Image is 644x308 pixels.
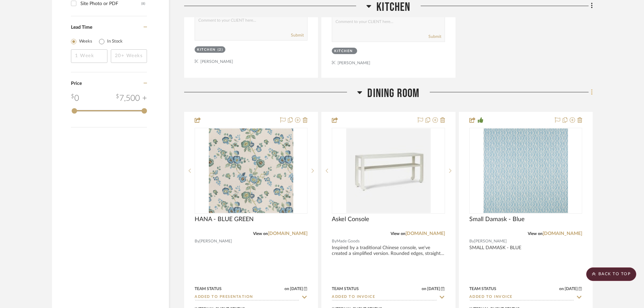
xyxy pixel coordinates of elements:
[253,232,268,236] span: View on
[71,49,107,63] input: 1 Week
[199,238,232,244] span: [PERSON_NAME]
[332,128,444,213] div: 0
[469,238,474,244] span: By
[79,38,92,45] label: Weeks
[543,231,582,236] a: [DOMAIN_NAME]
[71,25,92,30] span: Lead Time
[71,81,82,86] span: Price
[332,294,437,301] input: Type to Search…
[564,286,578,291] span: [DATE]
[332,286,359,292] div: Team Status
[428,33,441,40] button: Submit
[367,86,419,101] span: Dining Room
[332,238,337,244] span: By
[209,128,293,213] img: HANA - BLUE GREEN
[195,294,299,301] input: Type to Search…
[195,238,199,244] span: By
[284,287,289,291] span: on
[559,287,564,291] span: on
[332,216,369,223] span: Askel Console
[195,286,222,292] div: Team Status
[391,232,405,236] span: View on
[111,49,147,63] input: 20+ Weeks
[337,238,360,244] span: Made Goods
[268,231,307,236] a: [DOMAIN_NAME]
[405,231,445,236] a: [DOMAIN_NAME]
[334,49,353,54] div: Kitchen
[528,232,543,236] span: View on
[586,267,636,281] scroll-to-top-button: BACK TO TOP
[116,92,147,104] div: 7,500 +
[469,286,496,292] div: Team Status
[195,216,254,223] span: HANA - BLUE GREEN
[484,128,568,213] img: Small Damask - Blue
[289,286,304,291] span: [DATE]
[469,216,525,223] span: Small Damask - Blue
[218,47,223,52] div: (2)
[197,47,216,52] div: Kitchen
[107,38,123,45] label: In Stock
[474,238,507,244] span: [PERSON_NAME]
[422,287,426,291] span: on
[71,92,79,104] div: 0
[346,128,430,213] img: Askel Console
[469,294,574,301] input: Type to Search…
[291,32,304,38] button: Submit
[426,286,441,291] span: [DATE]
